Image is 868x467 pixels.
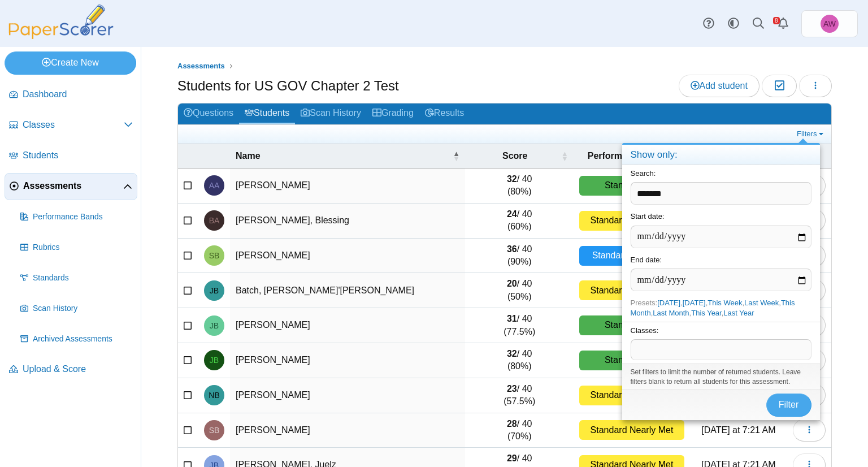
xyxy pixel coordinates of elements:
td: / 40 (80%) [465,168,574,204]
td: Batch, [PERSON_NAME]'[PERSON_NAME] [230,273,465,308]
a: Add student [679,75,759,97]
span: Adam Williams [823,20,836,28]
div: Standard Met [579,351,684,370]
a: Create New [5,51,136,74]
a: This Year [691,309,722,317]
td: / 40 (80%) [465,343,574,378]
a: [DATE] [657,299,680,307]
a: Dashboard [5,81,137,109]
a: Classes [5,112,137,139]
a: Results [419,103,470,124]
a: Upload & Score [5,356,137,383]
h1: Students for US GOV Chapter 2 Test [177,76,399,96]
a: [DATE] [683,299,706,307]
span: Scan History [33,303,133,314]
span: Performance band [579,150,675,162]
img: PaperScorer [5,5,118,39]
span: Stephon Baker-Bohanon [209,252,220,260]
span: Justin Bermudez [210,322,219,330]
a: Last Year [723,309,754,317]
span: Add student [691,81,748,90]
div: Standard Met [579,315,684,335]
a: Students [239,103,295,124]
b: 24 [507,209,517,219]
a: Students [5,142,137,170]
td: [PERSON_NAME] [230,413,465,448]
span: Upload & Score [23,363,133,375]
a: Filters [794,128,828,140]
div: Standard Met [579,176,684,196]
a: Scan History [16,295,137,322]
span: Nathaniel Bonner [209,391,219,399]
label: Search: [631,169,656,178]
b: 23 [507,384,517,394]
b: 32 [507,174,517,184]
span: Blessing Aganze [209,217,220,224]
span: Rubrics [33,242,133,253]
span: Classes [23,119,124,131]
a: Alerts [771,11,796,36]
div: Standard Nearly Met [579,420,684,440]
div: Standard Nearly Met [579,211,684,231]
b: 20 [507,279,517,288]
td: / 40 (57.5%) [465,378,574,413]
div: Set filters to limit the number of returned students. Leave filters blank to return all students ... [622,364,820,390]
td: [PERSON_NAME], Blessing [230,204,465,239]
b: 32 [507,349,517,358]
a: Assessments [175,59,228,73]
b: 36 [507,244,517,254]
td: / 40 (70%) [465,413,574,448]
b: 29 [507,453,517,463]
div: End date: [622,252,820,295]
div: Standard Exceeded [579,246,684,266]
div: Start date: [622,208,820,251]
td: / 40 (60%) [465,204,574,239]
b: 28 [507,419,517,429]
div: Standard Nearly Met [579,280,684,300]
a: Archived Assessments [16,326,137,353]
td: [PERSON_NAME] [230,168,465,204]
span: Assessments [23,180,123,192]
span: Name [236,150,450,162]
td: / 40 (50%) [465,273,574,308]
a: Last Week [744,299,779,307]
a: Standards [16,265,137,292]
button: Filter [766,394,811,416]
h4: Show only: [622,145,820,166]
time: Oct 2, 2025 at 7:21 AM [701,425,775,435]
span: Assessments [177,62,225,70]
span: Score [471,150,559,162]
span: Presets: , , , , , , , [631,299,795,317]
a: Rubrics [16,234,137,261]
div: Classes: [622,322,820,364]
span: Jerome Bohanon [210,356,219,364]
td: / 40 (77.5%) [465,308,574,343]
a: Assessments [5,173,137,200]
span: Filter [779,400,799,409]
tags: ​ [631,339,811,360]
a: Scan History [295,103,367,124]
span: Dashboard [23,88,133,101]
td: [PERSON_NAME] [230,378,465,413]
span: Sean Borders [209,426,220,434]
a: This Week [708,299,742,307]
span: Name : Activate to invert sorting [453,150,459,162]
span: Adam Williams [821,15,839,33]
a: Last Month [653,309,689,317]
td: [PERSON_NAME] [230,239,465,274]
td: [PERSON_NAME] [230,308,465,343]
span: Performance Bands [33,211,133,223]
span: Students [23,149,133,162]
span: Ashton Afzal [209,181,220,189]
b: 31 [507,314,517,323]
a: Grading [367,103,419,124]
div: Standard Nearly Met [579,386,684,405]
span: Standards [33,273,133,284]
span: Jay'len Batch [210,287,219,295]
a: Adam Williams [801,10,858,37]
span: Archived Assessments [33,334,133,345]
span: Score : Activate to sort [561,150,568,162]
a: Questions [178,103,239,124]
td: [PERSON_NAME] [230,343,465,378]
td: / 40 (90%) [465,239,574,274]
